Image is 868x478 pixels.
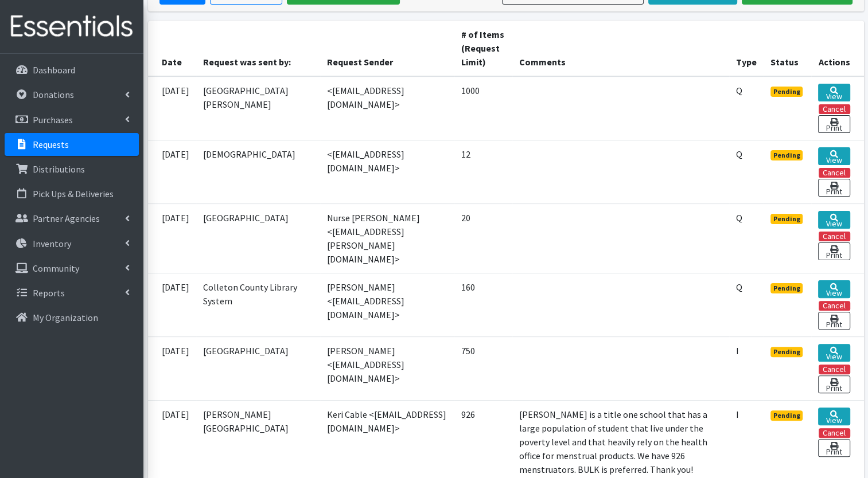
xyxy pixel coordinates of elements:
span: Pending [770,87,803,97]
span: Pending [770,410,803,421]
th: Date [148,21,196,76]
img: HumanEssentials [5,7,139,46]
td: Colleton County Library System [196,273,320,336]
span: Pending [770,283,803,293]
p: My Organization [33,312,98,323]
td: 750 [454,336,512,400]
a: Donations [5,83,139,106]
abbr: Individual [736,345,739,356]
p: Dashboard [33,64,75,76]
a: My Organization [5,306,139,329]
td: [GEOGRAPHIC_DATA] [196,336,320,400]
a: Print [818,312,850,330]
abbr: Individual [736,409,739,420]
a: Dashboard [5,58,139,81]
th: Status [764,21,812,76]
a: Print [818,439,850,457]
abbr: Quantity [736,148,742,160]
td: [DATE] [148,140,196,203]
th: Comments [512,21,729,76]
td: [GEOGRAPHIC_DATA][PERSON_NAME] [196,76,320,140]
p: Purchases [33,114,73,126]
abbr: Quantity [736,212,742,224]
td: 12 [454,140,512,203]
a: Partner Agencies [5,207,139,230]
a: View [818,344,850,362]
td: [PERSON_NAME] <[EMAIL_ADDRESS][DOMAIN_NAME]> [320,273,455,336]
abbr: Quantity [736,281,742,293]
button: Cancel [819,365,850,374]
a: View [818,408,850,425]
td: 160 [454,273,512,336]
a: Distributions [5,158,139,181]
a: Print [818,115,850,133]
a: Requests [5,133,139,156]
a: Pick Ups & Deliveries [5,182,139,205]
span: Pending [770,150,803,160]
button: Cancel [819,301,850,311]
abbr: Quantity [736,85,742,96]
th: Request was sent by: [196,21,320,76]
p: Requests [33,139,69,150]
td: [DATE] [148,336,196,400]
td: [DEMOGRAPHIC_DATA] [196,140,320,203]
a: View [818,84,850,101]
td: 1000 [454,76,512,140]
a: View [818,211,850,229]
th: Type [729,21,764,76]
td: Nurse [PERSON_NAME] <[EMAIL_ADDRESS][PERSON_NAME][DOMAIN_NAME]> [320,203,455,273]
td: [GEOGRAPHIC_DATA] [196,203,320,273]
p: Inventory [33,238,71,249]
a: View [818,147,850,165]
td: <[EMAIL_ADDRESS][DOMAIN_NAME]> [320,76,455,140]
button: Cancel [819,168,850,178]
td: [DATE] [148,273,196,336]
th: Actions [811,21,863,76]
button: Cancel [819,104,850,114]
p: Community [33,262,79,274]
p: Pick Ups & Deliveries [33,188,114,199]
p: Partner Agencies [33,213,100,224]
td: 20 [454,203,512,273]
p: Reports [33,287,65,299]
button: Cancel [819,232,850,241]
a: Print [818,242,850,260]
p: Donations [33,89,74,100]
td: [DATE] [148,203,196,273]
a: View [818,280,850,298]
a: Reports [5,281,139,304]
td: [DATE] [148,76,196,140]
a: Print [818,179,850,197]
span: Pending [770,347,803,357]
th: # of Items (Request Limit) [454,21,512,76]
a: Print [818,375,850,393]
p: Distributions [33,163,85,175]
a: Community [5,257,139,280]
td: [PERSON_NAME] <[EMAIL_ADDRESS][DOMAIN_NAME]> [320,336,455,400]
button: Cancel [819,428,850,438]
a: Purchases [5,108,139,131]
a: Inventory [5,232,139,255]
th: Request Sender [320,21,455,76]
span: Pending [770,214,803,224]
td: <[EMAIL_ADDRESS][DOMAIN_NAME]> [320,140,455,203]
